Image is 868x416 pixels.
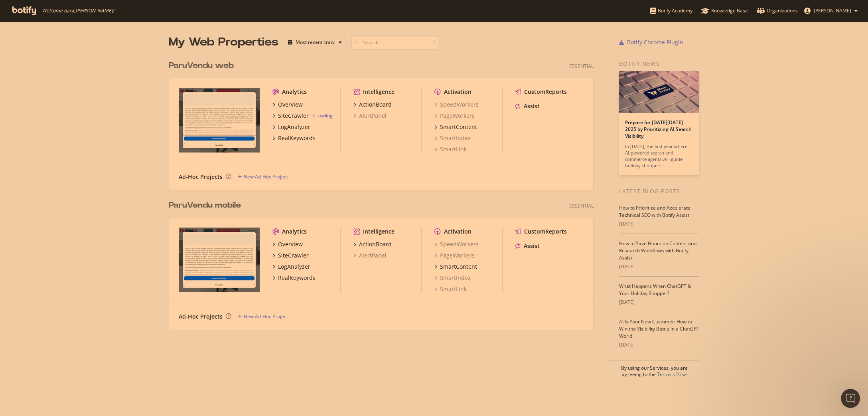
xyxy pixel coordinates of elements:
[282,228,307,236] div: Analytics
[434,101,479,109] a: SpeedWorkers
[440,123,477,131] div: SmartContent
[524,242,540,250] div: Assist
[272,274,316,282] a: RealKeywords
[272,112,333,120] a: SiteCrawler- Crawling
[278,263,310,271] div: LogAnalyzer
[627,38,683,46] div: Botify Chrome Plugin
[701,7,748,15] div: Knowledge Base
[814,7,851,14] span: Sabrina Colmant
[619,240,696,261] a: How to Save Hours on Content and Research Workflows with Botify Assist
[278,112,309,120] div: SiteCrawler
[619,220,699,228] div: [DATE]
[434,274,471,282] a: SmartIndex
[238,313,288,320] a: New Ad-Hoc Project
[45,29,64,35] span: Colleen
[434,263,477,271] a: SmartContent
[278,240,303,248] div: Overview
[169,50,600,330] div: grid
[278,274,316,282] div: RealKeywords
[434,240,479,248] a: SpeedWorkers
[569,202,594,209] div: Essential
[75,16,104,45] span: Fermer
[619,187,699,196] div: Latest Blog Posts
[363,88,395,96] div: Intelligence
[244,313,288,320] div: New Ad-Hoc Project
[179,173,223,181] div: Ad-Hoc Projects
[272,263,310,271] a: LogAnalyzer
[619,341,699,349] div: [DATE]
[569,63,594,69] div: Essential
[64,29,87,35] span: de Botify
[313,112,333,119] a: Crawling
[359,240,392,248] div: ActionBoard
[515,88,567,96] a: CustomReports
[282,88,307,96] div: Analytics
[278,101,303,109] div: Overview
[650,7,692,15] div: Botify Academy
[285,36,345,49] button: Most recent crawl
[619,71,699,113] img: Prepare for Black Friday 2025 by Prioritizing AI Search Visibility
[353,101,392,109] a: ActionBoard
[619,283,691,297] a: What Happens When ChatGPT Is Your Holiday Shopper?
[434,134,471,142] a: SmartIndex
[42,8,114,14] span: Welcome back, [PERSON_NAME] !
[272,252,309,260] a: SiteCrawler
[272,123,310,131] a: LogAnalyzer
[625,119,692,139] a: Prepare for [DATE][DATE] 2025 by Prioritizing AI Search Visibility
[444,88,471,96] div: Activation
[625,143,693,169] div: In [DATE], the first year where AI-powered search and commerce agents will guide holiday shoppers…
[619,59,699,68] div: Botify news
[440,263,477,271] div: SmartContent
[310,112,333,119] div: -
[434,285,467,293] div: SmartLink
[619,263,699,270] div: [DATE]
[169,200,241,211] div: ParuVendu mobile
[272,240,303,248] a: Overview
[515,242,540,250] a: Assist
[619,299,699,306] div: [DATE]
[757,7,798,15] div: Organizations
[515,228,567,236] a: CustomReports
[272,134,316,142] a: RealKeywords
[278,134,316,142] div: RealKeywords
[515,102,540,110] a: Assist
[179,313,223,321] div: Ad-Hoc Projects
[434,112,475,120] a: PageWorkers
[363,228,395,236] div: Intelligence
[169,34,278,50] div: My Web Properties
[798,4,864,17] button: [PERSON_NAME]
[434,252,475,260] a: PageWorkers
[434,145,467,153] a: SmartLink
[353,112,387,120] a: AlertPanel
[179,228,260,292] img: www.paruvendu.fr
[353,252,387,260] a: AlertPanel
[619,318,699,339] a: AI Is Your New Customer: How to Win the Visibility Battle in a ChatGPT World
[278,123,310,131] div: LogAnalyzer
[524,228,567,236] div: CustomReports
[609,361,699,378] div: By using our Services, you are agreeing to the
[444,228,471,236] div: Activation
[278,252,309,260] div: SiteCrawler
[353,240,392,248] a: ActionBoard
[359,101,392,109] div: ActionBoard
[619,38,683,46] a: Botify Chrome Plugin
[179,88,260,153] img: www.paruvendu.fr
[841,389,860,408] iframe: Intercom live chat
[169,200,244,211] a: ParuVendu mobile
[244,173,288,180] div: New Ad-Hoc Project
[238,173,288,180] a: New Ad-Hoc Project
[169,60,237,71] a: ParuVendu web
[169,60,234,71] div: ParuVendu web
[619,204,690,218] a: How to Prioritize and Accelerate Technical SEO with Botify Assist
[524,102,540,110] div: Assist
[657,371,687,378] a: Terms of Use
